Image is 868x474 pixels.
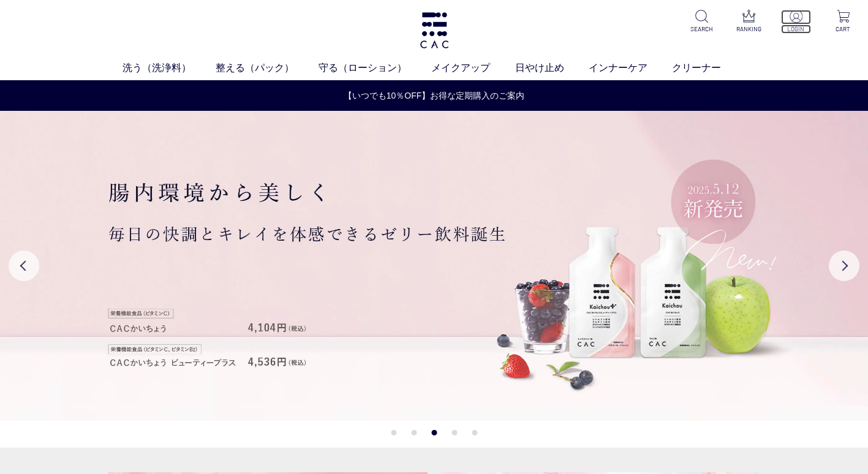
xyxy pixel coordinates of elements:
a: 整える（パック） [216,61,319,75]
a: クリーナー [672,61,745,75]
button: Previous [9,250,39,281]
a: 守る（ローション） [319,61,431,75]
p: CART [828,24,858,34]
a: 日やけ止め [515,61,589,75]
a: 洗う（洗浄料） [123,61,216,75]
a: RANKING [734,10,764,34]
p: RANKING [734,24,764,34]
button: 1 of 5 [391,430,396,435]
p: SEARCH [687,24,717,34]
button: Next [829,250,859,281]
a: インナーケア [589,61,672,75]
a: SEARCH [687,10,717,34]
button: 5 of 5 [472,430,477,435]
a: LOGIN [781,10,811,34]
button: 4 of 5 [451,430,457,435]
img: logo [418,12,450,48]
button: 2 of 5 [411,430,417,435]
a: CART [828,10,858,34]
p: LOGIN [781,24,811,34]
button: 3 of 5 [431,430,437,435]
a: 【いつでも10％OFF】お得な定期購入のご案内 [1,89,867,102]
a: メイクアップ [431,61,515,75]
